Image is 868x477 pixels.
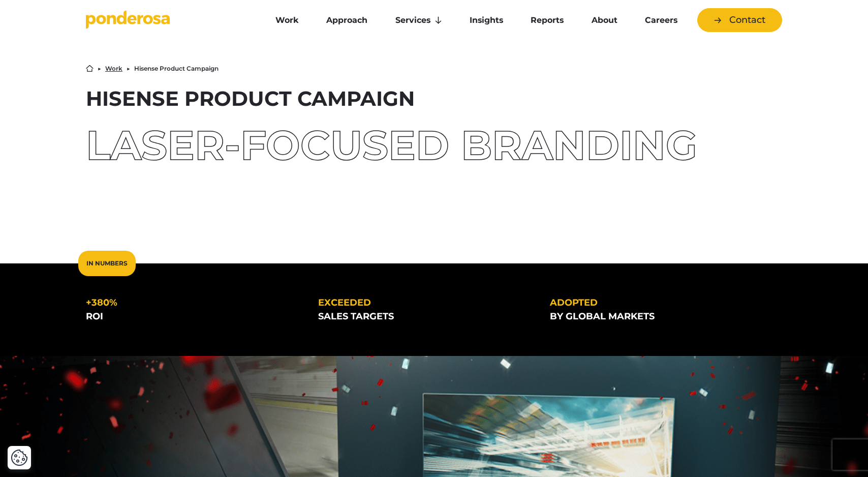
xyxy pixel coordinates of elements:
a: Work [105,66,122,72]
img: Revisit consent button [11,449,28,466]
div: by global markets [550,310,766,323]
div: Laser-focused branding [86,125,782,166]
a: Work [264,10,311,31]
li: ▶︎ [127,66,130,72]
div: In Numbers [78,251,136,276]
button: Cookie Settings [11,449,28,466]
a: Services [384,10,454,31]
div: ROI [86,310,302,323]
a: Go to homepage [86,10,249,31]
a: Reports [519,10,575,31]
div: +380% [86,296,302,310]
h1: Hisense Product Campaign [86,88,782,109]
div: sales targets [318,310,534,323]
a: Home [86,65,94,72]
a: Contact [697,8,782,32]
li: Hisense Product Campaign [134,66,219,72]
div: Adopted [550,296,766,310]
li: ▶︎ [98,66,101,72]
div: Exceeded [318,296,534,310]
a: About [579,10,629,31]
a: Approach [315,10,379,31]
a: Insights [458,10,515,31]
a: Careers [633,10,689,31]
